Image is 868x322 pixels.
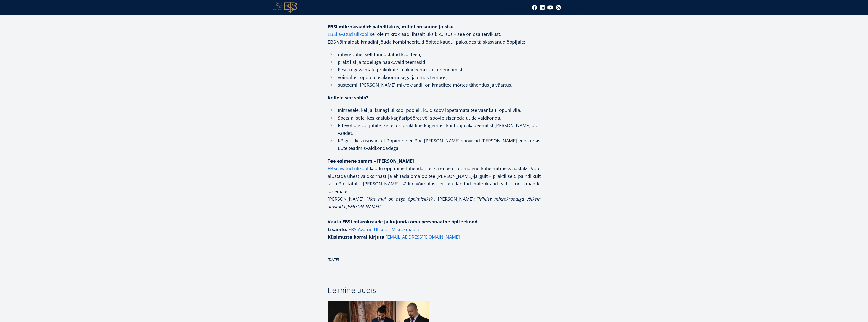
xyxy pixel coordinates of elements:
[328,66,541,73] li: Eesti tugevaimate praktikute ja akadeemikute juhendamist,
[328,114,541,122] li: Spetsialistile, kes kaalub karjääripööret või soovib siseneda uude valdkonda.
[328,94,368,101] strong: Kellele see sobib?
[328,195,541,210] p: [PERSON_NAME]: “ ”, [PERSON_NAME]: “ ”
[328,106,541,114] li: Inimesele, kel jäi kunagi ülikool pooleli, kuid soov lõpetamata tee väärikalt lõpuni viia.
[328,165,370,172] a: EBSi avatud ülikooli
[328,23,541,46] p: ei ole mikrokraad lihtsalt üksik kursus – see on osa tervikust. EBS võimaldab kraadini jõuda komb...
[328,81,541,89] li: süsteemi, [PERSON_NAME] mikrokraadil on kraaditee mõttes tähendus ja väärtus.
[328,234,384,240] strong: Küsimuste korral kirjuta
[328,219,479,232] strong: Vaata EBSi mikrokraade ja kujunda oma personaalne õpiteekond: Lisainfo:
[328,196,541,210] em: Millise mikrokraadiga võiksin alustada [PERSON_NAME]?
[348,225,419,233] a: EBS Avatud Ülikool, Mikrokraadid
[328,256,541,263] div: [DATE]
[328,24,454,30] strong: EBSi mikrokraadid: paindlikkus, millel on suund ja sisu
[556,5,561,10] a: Instagram
[328,73,541,81] li: võimalust õppida osakoormusega ja omas tempos,
[547,5,553,10] a: Youtube
[328,157,541,195] p: kaudu õppimine tähendab, et sa ei pea siduma end kohe mitmeks aastaks. Võid alustada ühest valdko...
[328,233,541,241] p: :
[328,137,541,152] li: Kõigile, kes usuvad, et õppimine ei lõpe [PERSON_NAME] soovivad [PERSON_NAME] end kursis uute tea...
[532,5,537,10] a: Facebook
[368,196,433,202] em: Kas mul on aega õppimiseks?
[328,122,541,137] li: Ettevõtjale või juhile, kellel on praktiline kogemus, kuid vaja akadeemilist [PERSON_NAME] uut va...
[328,284,429,296] h2: Eelmine uudis
[386,233,460,241] a: [EMAIL_ADDRESS][DOMAIN_NAME]
[328,158,414,164] strong: Tee esimene samm – [PERSON_NAME]
[328,58,541,66] li: praktilisi ja tööeluga haakuvaid teemasid,
[328,30,372,38] a: EBSi avatud ülikoolis
[328,51,541,58] li: rahvusvaheliselt tunnustatud kvaliteeti,
[540,5,545,10] a: Linkedin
